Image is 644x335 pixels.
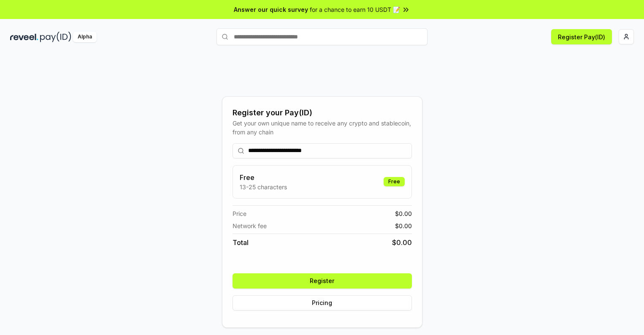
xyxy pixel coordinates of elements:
[310,5,400,14] span: for a chance to earn 10 USDT 📝
[73,32,97,42] div: Alpha
[233,237,249,248] span: Total
[240,182,287,191] p: 13-25 characters
[234,5,308,14] span: Answer our quick survey
[233,209,246,218] span: Price
[233,295,412,310] button: Pricing
[233,221,267,230] span: Network fee
[233,119,412,136] div: Get your own unique name to receive any crypto and stablecoin, from any chain
[395,221,412,230] span: $ 0.00
[392,237,412,248] span: $ 0.00
[233,107,412,119] div: Register your Pay(ID)
[40,32,71,42] img: pay_id
[395,209,412,218] span: $ 0.00
[240,172,287,182] h3: Free
[10,32,38,42] img: reveel_dark
[551,29,612,44] button: Register Pay(ID)
[384,177,405,186] div: Free
[233,273,412,289] button: Register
